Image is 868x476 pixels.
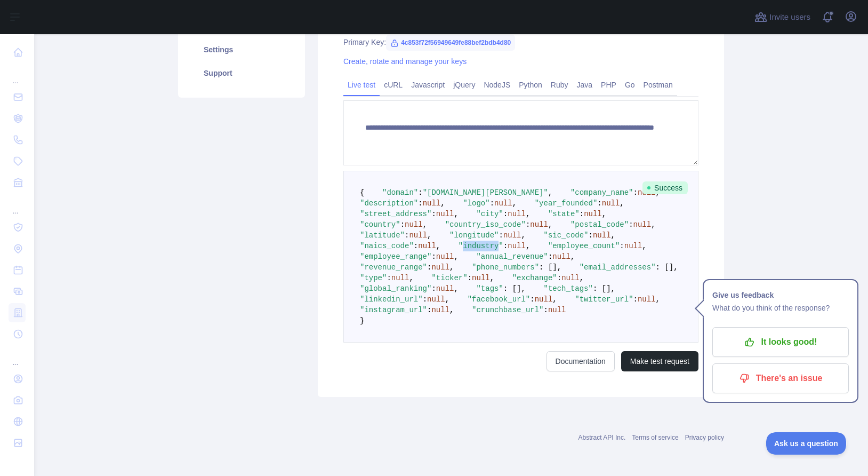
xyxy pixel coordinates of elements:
span: , [409,274,413,282]
span: "street_address" [360,210,431,218]
span: , [651,220,655,229]
span: : [423,295,427,304]
span: "twitter_url" [575,295,633,304]
iframe: Toggle Customer Support [766,432,847,455]
span: "exchange" [512,274,557,282]
a: Live test [343,76,380,93]
span: : [431,284,436,293]
div: Primary Key: [343,37,698,47]
span: null [584,210,602,218]
span: : [387,274,391,282]
span: , [449,263,454,272]
a: Postman [639,76,677,93]
span: : [548,252,552,261]
span: "global_ranking" [360,284,431,293]
span: , [454,210,458,218]
span: null [427,295,445,304]
span: null [409,231,427,240]
span: "domain" [382,188,418,197]
span: "phone_numbers" [472,263,539,272]
span: : [], [503,284,526,293]
span: : [], [593,284,615,293]
span: null [391,274,409,282]
span: : [580,210,584,218]
span: null [436,284,454,293]
span: "postal_code" [570,220,629,229]
span: : [526,220,530,229]
span: , [548,188,552,197]
span: : [589,231,593,240]
span: "country" [360,220,400,229]
a: Terms of service [632,434,678,441]
span: Success [642,181,688,194]
a: Privacy policy [685,434,724,441]
span: null [602,199,620,208]
span: "city" [476,210,503,218]
span: , [656,295,660,304]
span: null [633,220,652,229]
span: "type" [360,274,387,282]
span: null [472,274,490,282]
span: , [580,274,584,282]
span: : [427,263,431,272]
span: "annual_revenue" [476,252,548,261]
span: , [454,284,458,293]
span: "tech_tags" [544,284,593,293]
div: ... [9,64,26,85]
a: Settings [191,38,292,61]
span: , [449,306,454,314]
span: null [494,199,512,208]
span: "naics_code" [360,242,414,250]
span: null [436,252,454,261]
span: } [360,316,364,325]
span: , [570,252,575,261]
a: Javascript [407,76,449,93]
span: "tags" [476,284,503,293]
span: "[DOMAIN_NAME][PERSON_NAME]" [423,188,548,197]
span: null [405,220,423,229]
span: : [633,188,638,197]
span: null [530,220,548,229]
span: { [360,188,364,197]
span: null [508,242,526,250]
span: , [436,242,440,250]
span: null [423,199,441,208]
span: : [490,199,494,208]
a: Go [621,76,639,93]
span: , [512,199,517,208]
span: : [530,295,534,304]
span: : [418,199,422,208]
span: null [418,242,436,250]
span: "longitude" [449,231,499,240]
button: It looks good! [712,327,849,357]
span: , [602,210,606,218]
span: , [526,210,530,218]
span: , [440,199,445,208]
p: What do you think of the response? [712,302,849,314]
span: null [552,252,570,261]
span: "sic_code" [544,231,589,240]
span: null [436,210,454,218]
span: "email_addresses" [580,263,656,272]
a: Python [515,76,546,93]
span: null [431,263,449,272]
span: , [427,231,431,240]
span: "revenue_range" [360,263,427,272]
span: : [], [539,263,561,272]
span: null [535,295,553,304]
span: "industry" [459,242,503,250]
span: null [508,210,526,218]
span: "state" [548,210,580,218]
span: : [], [656,263,678,272]
span: "instagram_url" [360,306,427,314]
div: ... [9,346,26,367]
span: : [405,231,409,240]
span: Invite users [769,11,810,23]
button: There's an issue [712,363,849,393]
a: PHP [597,76,621,93]
span: "employee_count" [548,242,620,250]
span: : [400,220,405,229]
a: Java [573,76,597,93]
span: : [503,242,508,250]
span: null [624,242,642,250]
